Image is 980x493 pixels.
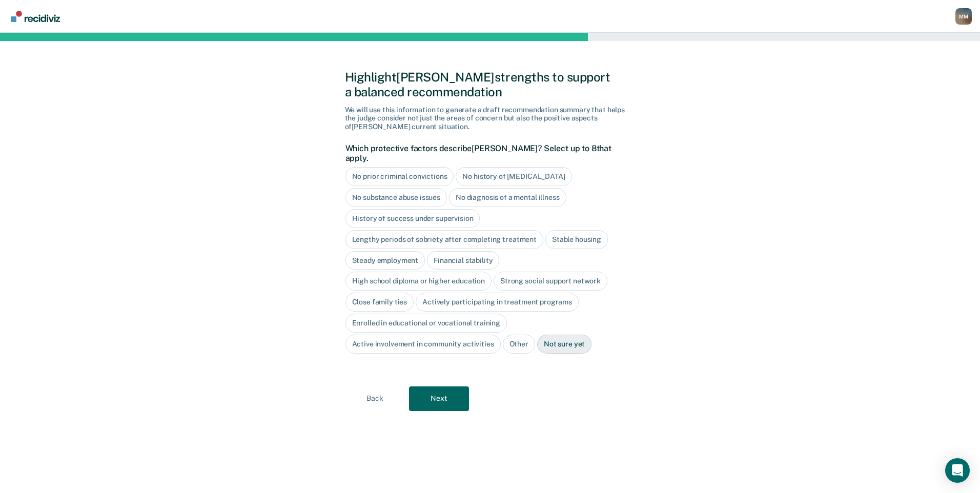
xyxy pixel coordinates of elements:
div: High school diploma or higher education [345,272,492,291]
button: Next [409,386,469,411]
div: Strong social support network [494,272,607,291]
div: No history of [MEDICAL_DATA] [456,167,571,186]
div: No prior criminal convictions [345,167,454,186]
div: We will use this information to generate a draft recommendation summary that helps the judge cons... [345,106,636,131]
div: Actively participating in treatment programs [416,293,579,312]
button: Profile dropdown button [955,8,972,25]
div: Open Intercom Messenger [945,458,970,483]
div: Lengthy periods of sobriety after completing treatment [345,230,543,249]
div: Active involvement in community activities [345,335,501,354]
div: Highlight [PERSON_NAME] strengths to support a balanced recommendation [345,70,636,99]
div: Other [503,335,535,354]
div: No substance abuse issues [345,188,447,207]
div: History of success under supervision [345,209,480,228]
div: Stable housing [545,230,608,249]
div: Enrolled in educational or vocational training [345,314,507,333]
div: Financial stability [427,251,499,270]
div: Steady employment [345,251,425,270]
div: Not sure yet [537,335,591,354]
label: Which protective factors describe [PERSON_NAME] ? Select up to 8 that apply. [345,143,630,163]
div: No diagnosis of a mental illness [449,188,566,207]
div: Close family ties [345,293,414,312]
img: Recidiviz [11,11,60,22]
button: Back [345,386,405,411]
div: M M [955,8,972,25]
